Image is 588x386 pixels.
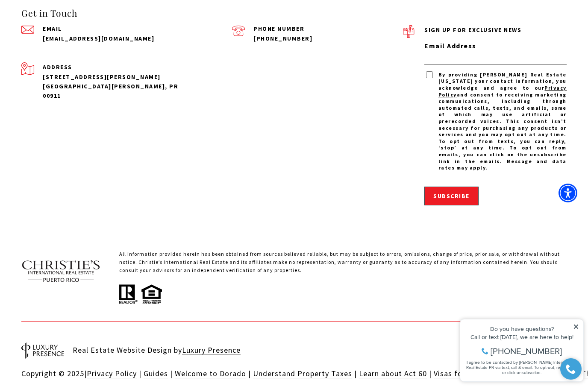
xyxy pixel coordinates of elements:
[9,19,123,25] div: Do you have questions?
[559,184,577,202] div: Accessibility Menu
[21,6,403,20] h4: Get in Touch
[359,368,427,378] a: Learn about Act 60 - open in a new tab
[144,368,168,378] a: Guides
[433,192,470,200] span: Subscribe
[170,368,173,378] span: |
[43,82,178,99] span: [GEOGRAPHIC_DATA][PERSON_NAME], PR 00911
[248,368,251,378] span: |
[43,72,192,82] div: [STREET_ADDRESS][PERSON_NAME]
[21,342,64,359] img: Real Estate Website Design by
[43,35,154,42] a: send an email to admin@cirepr.com
[21,368,65,378] span: Copyright ©
[424,25,567,35] p: Sign up for exclusive news
[253,368,352,378] a: Understand Property Taxes - open in a new tab
[11,53,122,69] span: I agree to be contacted by [PERSON_NAME] International Real Estate PR via text, call & email. To ...
[43,26,192,32] p: Email
[119,250,567,283] p: All information provided herein has been obtained from sources believed reliable, but may be subj...
[175,368,246,378] a: Welcome to Dorado - open in a new tab
[354,368,357,378] span: |
[67,368,84,378] span: 2025
[73,341,241,360] div: Real Estate Website Design by
[438,71,567,171] span: By providing [PERSON_NAME] Real Estate [US_STATE] your contact information, you acknowledge and a...
[35,40,106,49] span: [PHONE_NUMBER]
[253,35,312,42] a: call (939) 337-3000
[424,187,479,205] button: Subscribe
[9,27,123,33] div: Call or text [DATE], we are here to help!
[424,41,567,52] label: Email Address
[429,368,432,378] span: |
[438,85,567,98] a: Privacy Policy - open in a new tab
[87,368,137,378] a: Privacy Policy
[253,26,403,32] p: Phone Number
[43,62,192,72] p: Address
[424,71,435,78] input: By providing Christie's Real Estate Puerto Rico your contact information, you acknowledge and agr...
[21,250,101,292] img: Christie's International Real Estate text transparent background
[434,368,570,378] a: Visas for Non-US Citizens - open in a new tab
[182,345,241,355] a: Luxury Presence - open in a new tab
[119,283,162,305] img: All information provided herein has been obtained from sources believed reliable, but may be subj...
